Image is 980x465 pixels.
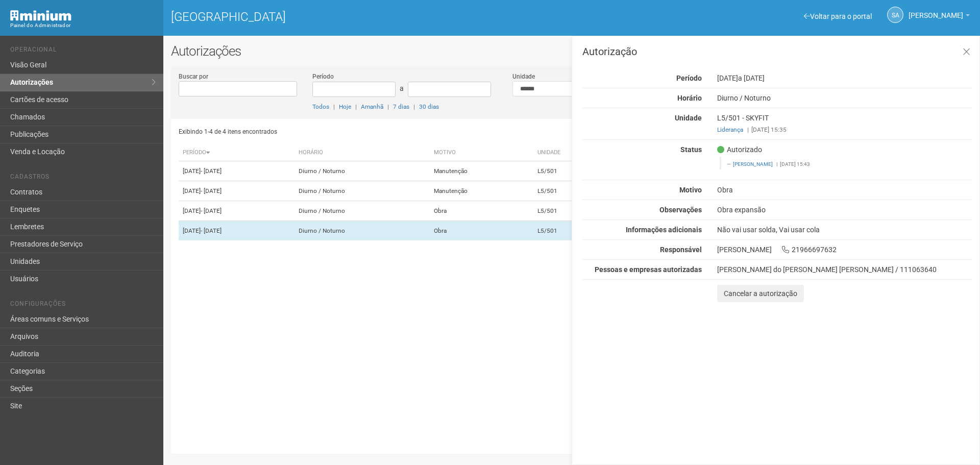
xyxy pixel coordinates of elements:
td: Diurno / Noturno [295,161,430,181]
strong: Observações [659,206,702,214]
span: | [387,103,389,110]
span: a [400,84,404,92]
span: | [355,103,357,110]
td: Diurno / Noturno [295,181,430,201]
label: Unidade [512,72,535,81]
div: Obra [709,185,979,194]
strong: Status [680,145,702,154]
td: Manutenção [430,161,533,181]
div: Obra expansão [709,205,979,214]
a: [PERSON_NAME] [909,13,970,21]
div: Painel do Administrador [10,21,156,30]
div: Exibindo 1-4 de 4 itens encontrados [179,124,569,139]
a: Todos [312,103,329,110]
button: Cancelar a autorização [717,285,804,302]
td: [DATE] [179,161,295,181]
td: Diurno / Noturno [295,201,430,221]
div: [DATE] 15:35 [717,125,972,134]
div: [PERSON_NAME] 21966697632 [709,245,979,254]
h3: Autorização [582,46,972,57]
strong: Pessoas e empresas autorizadas [595,265,702,274]
a: Amanhã [361,103,383,110]
th: Horário [295,144,430,161]
div: L5/501 - SKYFIT [709,113,979,134]
h2: Autorizações [171,43,972,59]
td: [DATE] [179,201,295,221]
a: Liderança [717,126,743,133]
label: Buscar por [179,72,208,81]
span: Autorizado [717,145,762,154]
div: [DATE] [709,74,979,83]
td: Obra [430,201,533,221]
strong: Unidade [675,114,702,122]
li: Cadastros [10,173,156,184]
td: [DATE] [179,181,295,201]
div: [PERSON_NAME] do [PERSON_NAME] [PERSON_NAME] / 111063640 [717,265,972,274]
a: [PERSON_NAME] [733,161,773,167]
span: | [333,103,335,110]
a: 30 dias [419,103,439,110]
strong: Informações adicionais [626,226,702,234]
li: Configurações [10,300,156,311]
li: Operacional [10,46,156,57]
td: [DATE] [179,221,295,241]
a: SA [887,7,903,23]
td: L5/501 [533,201,610,221]
td: L5/501 [533,221,610,241]
a: Hoje [339,103,351,110]
div: Não vai usar solda, Vai usar cola [709,225,979,234]
th: Unidade [533,144,610,161]
span: | [747,126,749,133]
td: Manutenção [430,181,533,201]
span: - [DATE] [201,187,222,194]
a: 7 dias [393,103,409,110]
span: - [DATE] [201,207,222,214]
strong: Responsável [660,246,702,254]
a: Voltar para o portal [804,12,872,20]
th: Motivo [430,144,533,161]
span: a [DATE] [738,74,765,82]
strong: Motivo [679,186,702,194]
strong: Horário [677,94,702,102]
td: L5/501 [533,181,610,201]
span: - [DATE] [201,227,222,234]
strong: Período [676,74,702,82]
img: Minium [10,10,71,21]
td: Obra [430,221,533,241]
td: Diurno / Noturno [295,221,430,241]
label: Período [312,72,334,81]
span: - [DATE] [201,167,222,175]
span: | [413,103,415,110]
div: Diurno / Noturno [709,93,979,103]
span: | [776,161,777,167]
footer: [DATE] 15:43 [727,161,966,168]
span: Silvio Anjos [909,2,963,19]
h1: [GEOGRAPHIC_DATA] [171,10,564,23]
td: L5/501 [533,161,610,181]
th: Período [179,144,295,161]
